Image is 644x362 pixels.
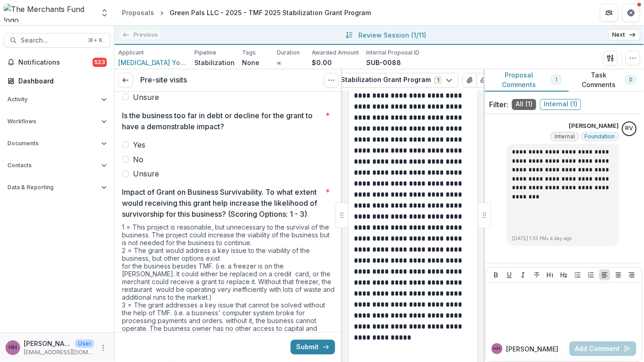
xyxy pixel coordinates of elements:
[512,235,614,242] p: [DATE] 1:33 PM • a day ago
[4,114,110,129] button: Open Workflows
[140,76,187,84] h3: Pre-site visits
[98,342,109,353] button: More
[344,29,355,40] button: All submissions
[462,73,477,88] button: View Attached Files
[18,59,93,66] span: Notifications
[484,69,569,92] button: Proposal Comments
[118,49,144,57] p: Applicant
[24,348,94,357] p: [EMAIL_ADDRESS][DOMAIN_NAME]
[133,169,159,180] span: Unsure
[122,8,154,17] div: Proposals
[504,269,515,280] button: Underline
[4,180,110,195] button: Open Data & Reporting
[366,58,401,67] p: SUB-0088
[291,340,335,355] button: Submit
[170,8,371,17] div: Green Pals LLC - 2025 - TMF 2025 Stabilization Grant Program
[569,341,636,356] button: Add Comment
[555,133,575,140] span: Internal
[7,118,98,125] span: Workflows
[242,58,259,67] p: None
[21,37,83,44] span: Search...
[86,35,105,45] div: ⌘ + K
[4,73,110,88] a: Dashboard
[622,4,640,22] button: Get Help
[133,154,143,165] span: No
[366,49,419,57] p: Internal Proposal ID
[4,55,110,70] button: Notifications523
[4,4,94,22] img: The Merchants Fund logo
[512,99,536,110] span: All ( 1 )
[7,162,98,169] span: Contacts
[118,6,374,19] nav: breadcrumb
[4,33,110,48] button: Search...
[599,269,610,280] button: Align Left
[4,158,110,173] button: Open Contacts
[531,269,542,280] button: Strike
[122,110,322,132] p: Is the business too far in debt or decline for the grant to have a demonstrable impact?
[585,133,615,140] span: Foundation
[540,99,581,110] span: Internal ( 1 )
[358,30,426,40] p: Review Session ( 1/11 )
[324,73,339,88] button: Options
[9,345,17,351] div: Helen Horstmann-Allen
[558,269,569,280] button: Heading 2
[312,58,332,67] p: $0.00
[24,339,72,348] p: [PERSON_NAME]
[75,340,94,348] p: User
[556,77,557,83] span: 1
[277,58,281,67] p: ∞
[133,139,145,150] span: Yes
[490,269,501,280] button: Bold
[4,92,110,107] button: Open Activity
[122,187,322,220] p: Impact of Grant on Business Survivability. To what extent would receiving this grant help increas...
[517,269,528,280] button: Italicize
[545,269,556,280] button: Heading 1
[118,6,158,19] a: Proposals
[626,126,633,132] div: Rachael Viscidy
[613,269,624,280] button: Align Center
[93,58,107,67] span: 523
[133,92,159,103] span: Unsure
[629,77,633,83] span: 0
[572,269,583,280] button: Bullet List
[600,4,618,22] button: Partners
[489,99,508,110] p: Filter:
[506,344,558,354] p: [PERSON_NAME]
[569,121,619,131] p: [PERSON_NAME]
[194,58,235,67] p: Stabilization
[569,69,644,92] button: Task Comments
[98,4,111,22] button: Open entity switcher
[18,76,103,86] div: Dashboard
[7,96,98,103] span: Activity
[585,269,596,280] button: Ordered List
[7,184,98,191] span: Data & Reporting
[312,49,359,57] p: Awarded Amount
[626,269,637,280] button: Align Right
[493,346,501,351] div: Helen Horstmann-Allen
[122,224,335,344] div: 1 = This project is reasonable, but unnecessary to the survival of the business. The project coul...
[194,49,216,57] p: Pipeline
[242,49,256,57] p: Tags
[118,58,187,67] a: [MEDICAL_DATA] Yoga & Fitness
[277,49,300,57] p: Duration
[608,29,640,40] a: Next
[7,140,98,147] span: Documents
[4,136,110,151] button: Open Documents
